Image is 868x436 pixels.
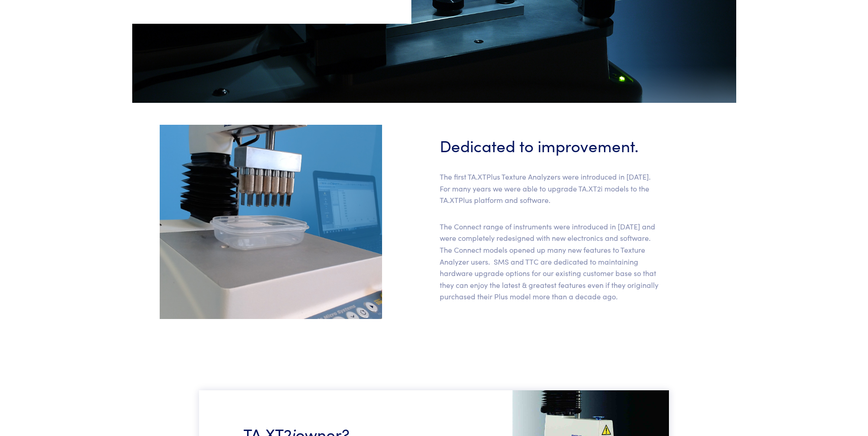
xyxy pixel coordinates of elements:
[440,134,662,156] h3: Dedicated to improvement.
[440,171,662,206] p: The first TA.XTPlus Texture Analyzers were introduced in [DATE]. For many years we were able to u...
[160,125,382,319] img: improvement.jpg
[440,221,662,303] p: The Connect range of instruments were introduced in [DATE] and were completely redesigned with ne...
